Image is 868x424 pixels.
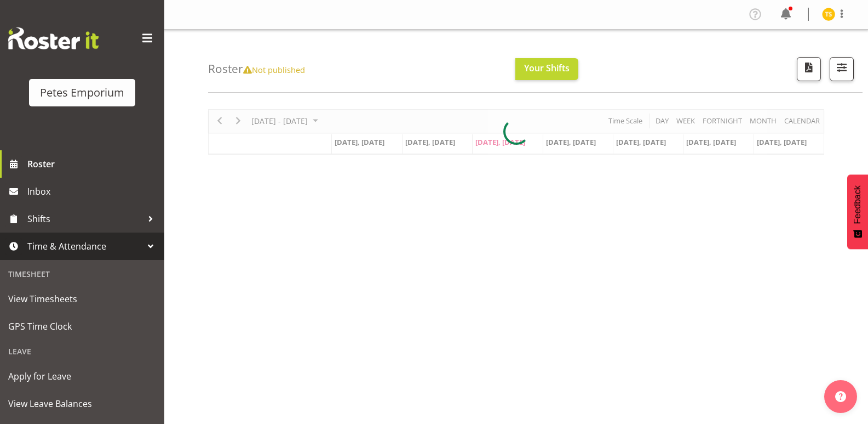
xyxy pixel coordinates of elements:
a: View Leave Balances [3,390,162,417]
span: Time & Attendance [27,238,142,255]
a: Apply for Leave [3,363,162,390]
h4: Roster [208,63,305,75]
span: Shifts [27,211,142,227]
a: GPS Time Clock [3,313,162,340]
span: Your Shifts [524,62,570,74]
span: GPS Time Clock [8,318,156,335]
button: Your Shifts [515,58,578,80]
span: Feedback [853,185,863,224]
button: Feedback - Show survey [847,174,868,249]
span: Apply for Leave [8,368,156,385]
span: View Leave Balances [8,395,156,412]
span: View Timesheets [8,291,156,307]
img: Rosterit website logo [8,27,99,49]
span: Not published [243,64,305,75]
img: help-xxl-2.png [835,391,846,402]
a: View Timesheets [3,285,162,313]
div: Leave [3,340,162,363]
button: Filter Shifts [830,57,854,81]
div: Petes Emporium [40,84,124,101]
button: Download a PDF of the roster according to the set date range. [797,57,821,81]
span: Inbox [27,183,159,200]
div: Timesheet [3,263,162,285]
img: tamara-straker11292.jpg [822,8,835,21]
span: Roster [27,156,159,172]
